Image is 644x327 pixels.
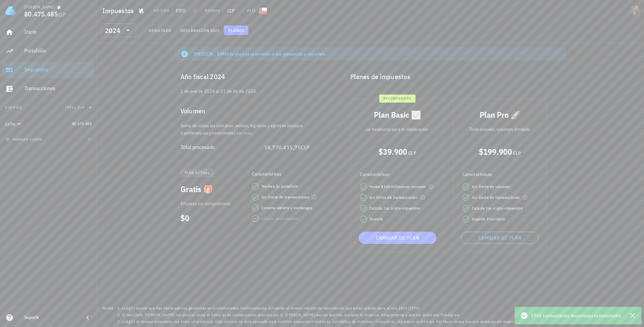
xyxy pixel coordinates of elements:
span: Cambiar de plan [464,235,536,241]
span: Cambiar de plan [361,235,433,241]
span: 1954 transacciones importadas exitosamente [531,312,621,319]
button: Resultado [144,26,176,35]
div: [PERSON_NAME] [24,4,54,10]
span: FIFO [172,5,190,16]
p: Todo incluido, volumen ilimitado [458,125,541,133]
span: Sin límite de transacciones [369,194,417,201]
div: País [247,8,256,13]
div: CL-icon [259,7,267,15]
button: CuentasTotal CLP [3,100,94,116]
li: El resultado [PERSON_NAME] tan preciso como el historial de transacciones provisto por ti. [PERSO... [122,312,556,318]
button: Cambiar de plan [359,232,436,244]
a: Impuestos [3,62,94,78]
div: Año fiscal 2024 [175,66,323,87]
span: 2025 [210,28,220,33]
div: Método [154,8,169,13]
span: 58.770.415,75 [264,144,301,151]
a: Transacciones [3,81,94,97]
a: Licho 80.475.485 [3,116,94,132]
span: Calcula tus cripto-impuestos [472,205,522,212]
span: 100 millones [383,184,406,189]
div: Soporte [24,315,78,320]
div: Inicio [24,29,92,35]
span: $199.900 [479,146,512,157]
a: Ver más [236,130,252,136]
span: Hasta $ en volumen [369,183,426,190]
img: LedgiFi [5,5,16,16]
span: Planes [228,28,244,33]
span: recomendado [383,95,412,103]
span: plan actual [185,169,210,177]
div: Volumen [175,100,323,122]
p: Empieza sin compromisos [181,200,243,207]
span: CLP [58,12,66,18]
li: LedgiFi se provee solamente con fines informativos. Este servicio no esta pensado para sustituir ... [122,318,556,325]
span: Resultado [149,28,172,33]
div: Transacciones [24,85,92,92]
span: Soporte [369,216,383,222]
span: $0 [181,213,189,223]
footer: Notas: [97,303,644,327]
h1: Impuestos [102,5,136,16]
span: $39.900 [379,146,407,157]
span: agregar cuenta [7,137,42,142]
li: LedgiFi asume que has declarado tus ganancias en criptomonedas históricamente utilizando el mismo... [122,305,556,312]
a: Portafolio [3,43,94,59]
span: Gratis 🎁 [181,184,213,194]
span: Calcula tus cripto-impuestos [369,205,420,212]
div: avatar [629,5,640,16]
span: CLP [223,5,239,16]
button: agregar cuenta [4,136,45,143]
div: Moneda [205,8,220,13]
div: 2024 [105,27,120,34]
span: Sin límite de transacciones [261,194,309,201]
span: Trackea tu portafolio [261,183,298,190]
div: 1 de ene de 2024 al 31 de dic de 2024. [175,87,323,100]
span: Declaración [180,28,210,33]
span: 80.475.485 [24,9,58,19]
div: Cálculo de impuestos [261,215,299,222]
span: Total CLP [65,105,85,110]
div: Planes de impuestos [345,66,566,87]
span: 80.475.485 [72,121,92,126]
span: [MEDICAL_DATA] tu plan para acceder a tus ganancias y reportes. [194,51,326,57]
span: Soporte Prioritario [472,216,505,222]
div: Portafolio [24,47,92,54]
span: CLP [513,150,521,156]
a: Inicio [3,24,94,40]
span: CLP [408,150,416,156]
button: Planes [224,26,249,35]
span: CLP [301,144,310,151]
div: Licho [5,121,15,127]
div: Suma de todas las compras, ventas, ingresos y egresos (excluye transferencias y comisiones). . [175,122,323,137]
span: Sin límite de transacciones [472,194,520,201]
button: Declaración 2025 [176,26,224,35]
span: Plan Basic 📈 [374,109,421,120]
button: Cambiar de plan [461,232,539,244]
div: 2024 [101,24,136,37]
span: Conecta wallets y exchanges [261,205,313,211]
span: Sin límite de volumen [472,183,510,190]
span: Plan Pro 🚀 [480,109,520,120]
div: Impuestos [24,66,92,73]
p: Lo necesario para tu declaración [356,125,439,133]
div: Total procesado [181,144,264,150]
